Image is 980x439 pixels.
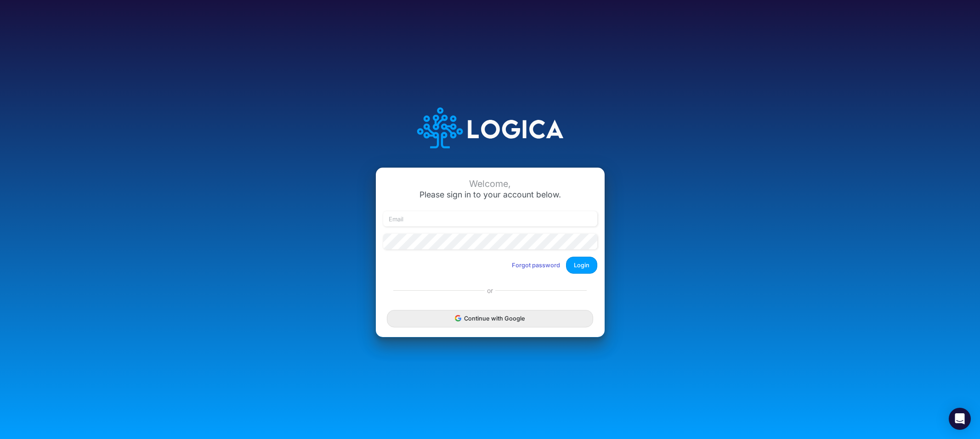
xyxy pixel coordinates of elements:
[383,211,597,227] input: Email
[566,257,597,274] button: Login
[387,310,593,327] button: Continue with Google
[506,258,566,273] button: Forgot password
[383,179,597,189] div: Welcome,
[949,408,971,430] div: Open Intercom Messenger
[419,190,561,199] span: Please sign in to your account below.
